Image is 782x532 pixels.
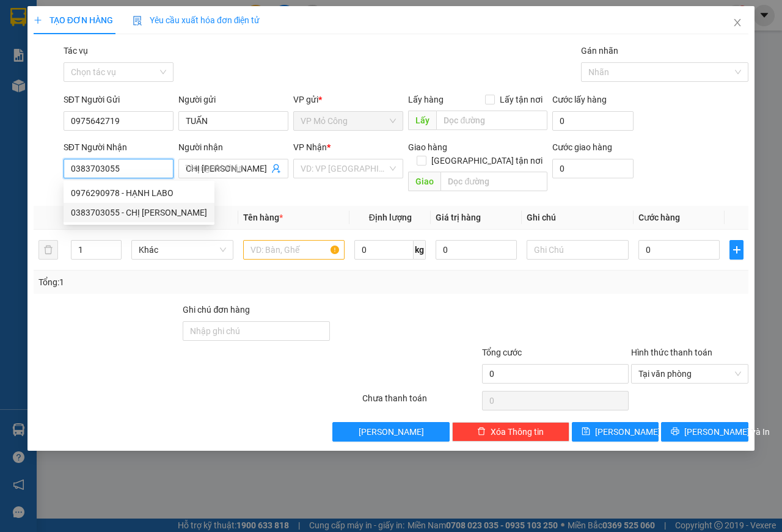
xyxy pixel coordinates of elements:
[495,93,547,106] span: Lấy tận nơi
[243,240,345,260] input: VD: Bàn, Ghế
[361,392,481,413] div: Chưa thanh toán
[71,206,207,219] div: 0383703055 - CHỊ [PERSON_NAME]
[178,140,288,154] div: Người nhận
[477,427,486,437] span: delete
[452,422,569,442] button: deleteXóa Thông tin
[133,16,142,26] img: icon
[408,111,436,130] span: Lấy
[34,16,42,24] span: plus
[71,186,207,200] div: 0976290978 - HẠNH LABO
[729,240,744,260] button: plus
[522,206,634,230] th: Ghi chú
[638,365,741,383] span: Tại văn phòng
[133,15,260,25] span: Yêu cầu xuất hóa đơn điện tử
[97,54,150,62] span: Hotline: 19001152
[491,425,544,439] span: Xóa Thông tin
[4,79,130,86] span: [PERSON_NAME]:
[293,142,327,152] span: VP Nhận
[581,46,618,56] label: Gán nhãn
[408,142,447,152] span: Giao hàng
[595,425,660,439] span: [PERSON_NAME]
[552,111,634,131] input: Cước lấy hàng
[638,213,680,222] span: Cước hàng
[369,213,412,222] span: Định lượng
[38,240,58,260] button: delete
[359,425,424,439] span: [PERSON_NAME]
[34,15,113,25] span: TẠO ĐƠN HÀNG
[552,142,612,152] label: Cước giao hàng
[426,154,547,167] span: [GEOGRAPHIC_DATA] tận nơi
[527,240,629,260] input: Ghi Chú
[61,78,130,87] span: VPMC1309250002
[243,213,283,222] span: Tên hàng
[183,305,250,315] label: Ghi chú đơn hàng
[301,112,396,130] span: VP Mỏ Công
[408,172,440,191] span: Giao
[64,46,88,56] label: Tác vụ
[38,275,303,289] div: Tổng: 1
[293,93,403,106] div: VP gửi
[97,7,167,17] strong: ĐỒNG PHƯỚC
[408,95,444,104] span: Lấy hàng
[572,422,659,442] button: save[PERSON_NAME]
[64,183,214,203] div: 0976290978 - HẠNH LABO
[436,240,517,260] input: 0
[582,427,590,437] span: save
[97,20,164,35] span: Bến xe [GEOGRAPHIC_DATA]
[4,7,59,61] img: logo
[436,111,547,130] input: Dọc đường
[684,425,770,439] span: [PERSON_NAME] và In
[671,427,679,437] span: printer
[414,240,426,260] span: kg
[64,140,174,154] div: SĐT Người Nhận
[552,95,607,104] label: Cước lấy hàng
[271,164,281,173] span: user-add
[97,37,168,52] span: 01 Võ Văn Truyện, KP.1, Phường 2
[552,159,634,178] input: Cước giao hàng
[178,93,288,106] div: Người gửi
[64,203,214,222] div: 0383703055 - CHỊ HƯƠNG
[440,172,547,191] input: Dọc đường
[332,422,450,442] button: [PERSON_NAME]
[661,422,748,442] button: printer[PERSON_NAME] và In
[64,93,174,106] div: SĐT Người Gửi
[4,89,75,96] span: In ngày:
[436,213,481,222] span: Giá trị hàng
[33,66,150,76] span: -----------------------------------------
[183,321,330,341] input: Ghi chú đơn hàng
[733,18,742,27] span: close
[730,245,743,255] span: plus
[27,89,75,96] span: 07:17:23 [DATE]
[482,348,522,357] span: Tổng cước
[139,241,226,259] span: Khác
[631,348,712,357] label: Hình thức thanh toán
[720,6,755,40] button: Close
